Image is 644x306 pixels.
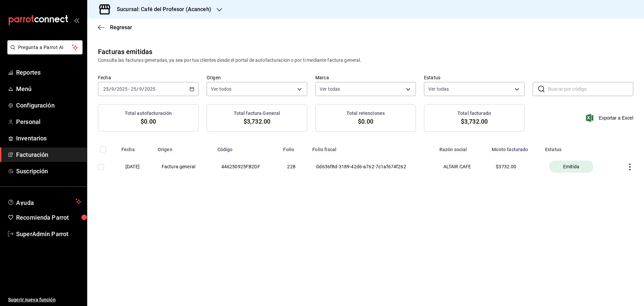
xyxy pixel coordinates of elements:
span: Personal [16,117,82,126]
input: -- [130,86,137,92]
span: / [114,86,116,92]
button: Exportar a Excel [587,114,633,122]
th: Fecha [117,142,154,152]
h3: Total factura General [234,110,280,117]
span: Menú [16,84,82,93]
input: ---- [116,86,128,92]
span: Ayuda [16,198,73,206]
th: Folio fiscal [308,142,435,152]
span: $3,732.00 [461,117,488,126]
h3: Sucursal: Café del Profesor (Acanceh) [111,5,211,13]
span: Ver todas [320,86,340,92]
input: -- [139,86,142,92]
span: Emitida [560,163,582,170]
button: Pregunta a Parrot AI [7,40,83,54]
span: / [109,86,111,92]
th: Estatus [541,142,613,152]
span: Configuración [16,101,82,110]
th: [DATE] [117,152,154,181]
th: Código [213,142,279,152]
th: Razón social [435,142,488,152]
button: Regresar [98,24,132,31]
span: Facturación [16,150,82,159]
label: Marca [315,75,416,80]
span: Ver todos [211,86,231,92]
span: Reportes [16,68,82,77]
span: $3,732.00 [244,117,270,126]
th: $ 3732.00 [488,152,541,181]
span: / [142,86,144,92]
input: ---- [144,86,156,92]
h3: Total facturado [458,110,491,117]
h3: Total autofacturación [125,110,172,117]
h3: Total retenciones [346,110,385,117]
span: Regresar [110,24,132,31]
span: - [128,86,130,92]
th: 0d636f8d-3189-42d6-a762-7c1af674f262 [308,152,435,181]
div: Consulta las facturas generadas, ya sea por tus clientes desde el portal de autofacturacion o por... [98,57,633,64]
th: Factura general [154,152,213,181]
label: Fecha [98,75,199,80]
span: Recomienda Parrot [16,213,82,222]
a: Pregunta a Parrot AI [5,49,83,56]
span: Sugerir nueva función [8,296,82,303]
label: Origen [207,75,307,80]
th: 228 [279,152,308,181]
span: Suscripción [16,167,82,176]
span: Inventarios [16,134,82,143]
input: Buscar por código [548,82,633,96]
th: 446250925FB2DF [213,152,279,181]
label: Estatus [424,75,525,80]
input: -- [111,86,114,92]
button: open_drawer_menu [74,17,79,23]
th: ALTAIR CAFE [435,152,488,181]
span: Ver todas [428,86,449,92]
span: / [137,86,139,92]
span: $0.00 [358,117,373,126]
th: Monto facturado [488,142,541,152]
th: Folio [279,142,308,152]
th: Origen [154,142,213,152]
div: Facturas emitidas [98,47,152,57]
input: -- [103,86,109,92]
span: Pregunta a Parrot AI [18,44,72,51]
span: SuperAdmin Parrot [16,229,82,238]
span: $0.00 [141,117,156,126]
